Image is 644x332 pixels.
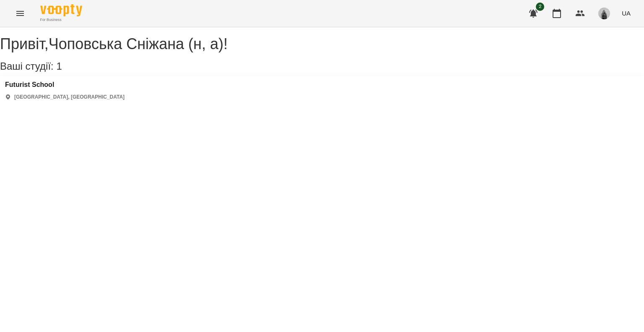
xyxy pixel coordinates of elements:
[56,60,62,72] span: 1
[536,3,544,11] span: 2
[598,8,610,19] img: 465148d13846e22f7566a09ee851606a.jpeg
[5,81,125,89] a: Futurist School
[10,3,30,24] button: Menu
[14,94,125,101] p: [GEOGRAPHIC_DATA], [GEOGRAPHIC_DATA]
[618,5,634,21] button: UA
[40,4,82,16] img: Voopty Logo
[622,9,631,18] span: UA
[40,17,82,23] span: For Business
